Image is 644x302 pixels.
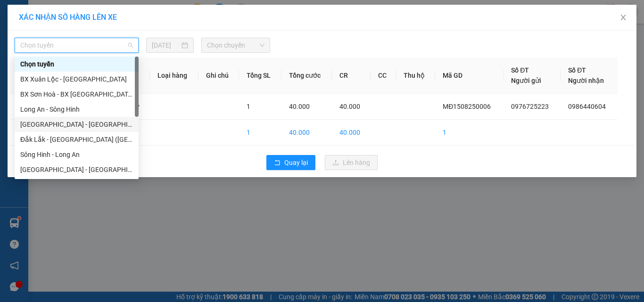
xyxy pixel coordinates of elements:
span: Người gửi [511,77,541,84]
span: Nhận: [81,9,103,19]
td: 1 [435,120,504,146]
div: [GEOGRAPHIC_DATA] - [GEOGRAPHIC_DATA] ([GEOGRAPHIC_DATA]) [20,164,133,175]
button: uploadLên hàng [325,155,378,170]
div: 40.000 [7,49,75,61]
span: Quay lại [284,157,308,168]
th: Thu hộ [396,57,435,94]
span: CR : [7,50,22,60]
div: Long An - Sông Hinh [15,102,139,117]
th: STT [10,57,40,94]
div: Sông Hinh - Long An [15,147,139,162]
th: Tổng SL [239,57,281,94]
div: [GEOGRAPHIC_DATA] - [GEOGRAPHIC_DATA] ([GEOGRAPHIC_DATA] mới) [20,119,133,130]
th: Mã GD [435,57,504,94]
span: XÁC NHẬN SỐ HÀNG LÊN XE [19,13,117,22]
span: Chọn tuyến [20,38,133,52]
span: Chọn chuyến [207,38,265,52]
span: Số ĐT [568,66,586,74]
span: SL [108,65,121,79]
div: 0986440604 [81,31,147,44]
span: rollback [274,159,281,167]
span: 1 [247,103,250,110]
div: Chọn tuyến [20,59,133,69]
td: 40.000 [332,120,371,146]
div: Chọn tuyến [15,57,139,72]
th: CC [371,57,396,94]
td: 40.000 [281,120,332,146]
input: 15/08/2025 [152,40,179,50]
div: BX Xuân Lộc - BX Sơn Hoà [15,72,139,87]
div: Sông Hinh - Long An [20,149,133,160]
div: VP Đắk Lắk [81,8,147,31]
button: rollbackQuay lại [266,155,315,170]
span: Gửi: [8,9,23,19]
th: Tổng cước [281,57,332,94]
div: 0976725223 [8,31,74,44]
td: 1 [10,94,40,120]
div: Đắk Lắk - Sài Gòn (BXMĐ mới) [15,132,139,147]
td: 1 [239,120,281,146]
span: 40.000 [289,103,310,110]
span: 40.000 [339,103,360,110]
div: Sài Gòn - Đắk Lắk (BXMT) [15,162,139,177]
button: Close [610,5,636,31]
div: Bến xe Miền Đông [8,8,74,31]
div: Long An - Sông Hinh [20,104,133,114]
span: 0986440604 [568,103,606,110]
div: BX Sơn Hoà - BX [GEOGRAPHIC_DATA] [20,89,133,99]
span: close [619,14,627,21]
th: Loại hàng [150,57,198,94]
div: BX Sơn Hoà - BX Xuân Lộc [15,87,139,102]
span: Số ĐT [511,66,529,74]
span: Người nhận [568,77,604,84]
th: CR [332,57,371,94]
div: BX Xuân Lộc - [GEOGRAPHIC_DATA] [20,74,133,84]
div: Tên hàng: 1 THÙNG ( : 1 ) [8,66,147,78]
span: MĐ1508250006 [443,103,491,110]
div: Đắk Lắk - [GEOGRAPHIC_DATA] ([GEOGRAPHIC_DATA] mới) [20,134,133,145]
span: 0976725223 [511,103,549,110]
th: Ghi chú [198,57,239,94]
div: Sài Gòn - Đắk Lắk (BXMĐ mới) [15,117,139,132]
